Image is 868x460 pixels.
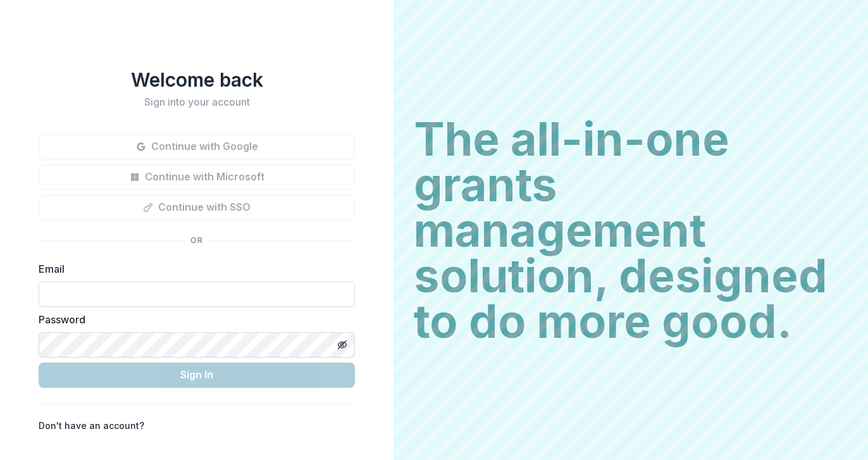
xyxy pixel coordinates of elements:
button: Sign In [39,363,355,388]
h1: Welcome back [39,68,355,91]
button: Continue with SSO [39,195,355,220]
h2: Sign into your account [39,96,355,108]
button: Toggle password visibility [332,335,352,355]
button: Continue with Microsoft [39,165,355,190]
p: Don't have an account? [39,419,144,432]
label: Email [39,261,347,277]
label: Password [39,312,347,327]
button: Continue with Google [39,134,355,159]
